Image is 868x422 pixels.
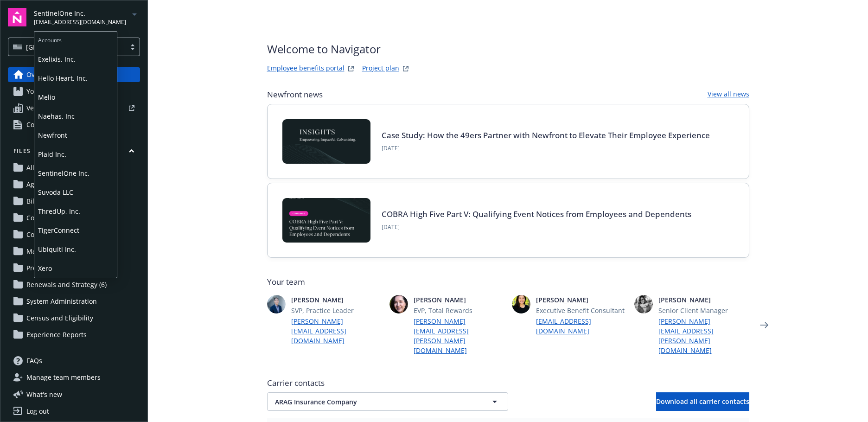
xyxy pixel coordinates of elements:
span: [GEOGRAPHIC_DATA] [26,42,91,52]
span: Suvoda LLC [38,183,113,202]
a: [PERSON_NAME][EMAIL_ADDRESS][PERSON_NAME][DOMAIN_NAME] [414,316,504,355]
span: Plaid Inc. [38,145,113,164]
span: Hello Heart, Inc. [38,69,113,88]
span: TigerConnect [38,221,113,240]
span: Download all carrier contacts [656,397,749,406]
a: Census and Eligibility [8,311,140,326]
span: Your team [267,276,749,288]
span: Ubiquiti Inc. [38,240,113,259]
a: FAQs [8,353,140,368]
span: Overview [26,67,55,82]
a: Employee benefits portal [267,63,345,74]
span: Senior Client Manager [658,306,749,315]
button: SentinelOne Inc.[EMAIL_ADDRESS][DOMAIN_NAME]arrowDropDown [34,8,140,26]
span: ARAG Insurance Company [275,397,468,407]
img: photo [634,295,653,313]
span: [DATE] [382,223,691,231]
img: Card Image - INSIGHTS copy.png [282,119,370,164]
img: photo [389,295,408,313]
a: Compliance resources [8,117,140,132]
span: Newfront news [267,89,323,100]
img: BLOG-Card Image - Compliance - COBRA High Five Pt 5 - 09-11-25.jpg [282,198,370,243]
span: [PERSON_NAME] [414,295,504,305]
img: photo [512,295,530,313]
a: Marketing [8,244,140,259]
span: Newfront [38,126,113,145]
span: EVP, Total Rewards [414,306,504,315]
span: Naehas, Inc [38,107,113,126]
span: FAQs [26,353,42,368]
a: [PERSON_NAME][EMAIL_ADDRESS][PERSON_NAME][DOMAIN_NAME] [658,316,749,355]
a: Your benefits [8,84,140,99]
div: Log out [26,404,49,419]
a: Overview [8,67,140,82]
span: Census and Eligibility [26,311,93,326]
span: SVP, Practice Leader [291,306,382,315]
a: Manage team members [8,370,140,385]
span: ThredUp, Inc. [38,202,113,221]
a: Experience Reports [8,327,140,342]
button: Download all carrier contacts [656,392,749,411]
span: Compliance resources [26,117,96,132]
button: ARAG Insurance Company [267,392,508,411]
span: SentinelOne Inc. [38,164,113,183]
a: projectPlanWebsite [400,63,411,74]
span: [EMAIL_ADDRESS][DOMAIN_NAME] [34,18,126,26]
span: Executive Benefit Consultant [536,306,627,315]
span: [DATE] [382,144,710,153]
a: Case Study: How the 49ers Partner with Newfront to Elevate Their Employee Experience [382,130,710,141]
a: Compliance (2) [8,211,140,225]
a: Billing and Audits [8,194,140,209]
span: Agreements (23) [26,177,77,192]
span: [PERSON_NAME] [291,295,382,305]
a: System Administration [8,294,140,309]
span: Experience Reports [26,327,87,342]
a: Renewals and Strategy (6) [8,277,140,292]
a: Communications (5) [8,227,140,242]
span: Melio [38,88,113,107]
span: Your benefits [26,84,68,99]
span: All files (36) [26,160,62,175]
span: Compliance (2) [26,211,72,225]
a: Next [757,318,772,332]
a: COBRA High Five Part V: Qualifying Event Notices from Employees and Dependents [382,209,691,219]
span: Xero [38,259,113,278]
span: What ' s new [26,390,62,399]
a: [PERSON_NAME][EMAIL_ADDRESS][DOMAIN_NAME] [291,316,382,345]
span: SentinelOne Inc. [34,8,126,18]
a: View all news [708,89,749,100]
span: Communications (5) [26,227,88,242]
span: Manage team members [26,370,101,385]
span: Accounts [34,32,117,46]
a: All files (36) [8,160,140,175]
a: Vendor search [8,101,140,115]
span: [PERSON_NAME] [536,295,627,305]
a: Projects [8,261,140,275]
a: Project plan [362,63,399,74]
span: [GEOGRAPHIC_DATA] [13,42,121,52]
img: navigator-logo.svg [8,8,26,26]
span: Projects [26,261,51,275]
a: Agreements (23) [8,177,140,192]
span: Marketing [26,244,58,259]
span: Billing and Audits [26,194,82,209]
button: What's new [8,390,77,399]
span: Exelixis, Inc. [38,50,113,69]
span: Vendor search [26,101,71,115]
span: Welcome to Navigator [267,41,411,58]
span: [PERSON_NAME] [658,295,749,305]
span: Carrier contacts [267,377,749,389]
img: photo [267,295,286,313]
a: striveWebsite [345,63,357,74]
a: [EMAIL_ADDRESS][DOMAIN_NAME] [536,316,627,336]
a: arrowDropDown [129,8,140,19]
button: Files [8,147,140,159]
span: Renewals and Strategy (6) [26,277,107,292]
span: System Administration [26,294,97,309]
